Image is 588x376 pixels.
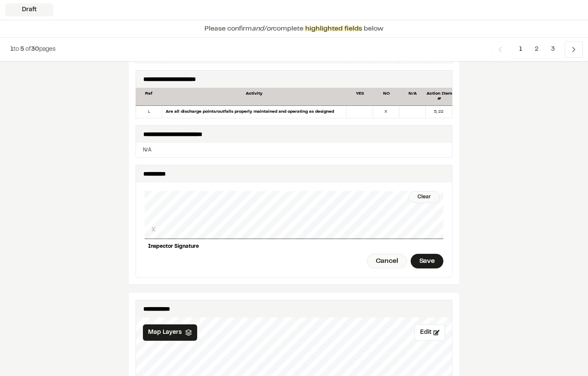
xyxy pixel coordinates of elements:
[5,3,53,16] div: Draft
[367,254,407,268] div: Cancel
[162,106,347,118] div: Are all discharge points/outfalls properly maintained and operating as designed
[426,106,452,118] div: 5, 22
[162,91,347,102] div: Activity
[411,254,443,268] div: Save
[31,47,39,52] span: 30
[136,106,162,118] div: L
[415,324,445,341] button: Edit
[10,45,56,54] p: to of pages
[143,146,445,154] p: N/A
[399,91,426,102] div: N/A
[136,91,162,102] div: Ref
[204,24,384,34] p: Please confirm complete below
[10,47,13,52] span: 1
[305,26,362,32] span: highlighted fields
[148,328,182,337] span: Map Layers
[491,41,583,58] nav: Navigation
[252,26,273,32] span: and/or
[373,106,399,118] div: X
[20,47,24,52] span: 5
[545,41,561,58] span: 3
[373,91,399,102] div: NO
[145,239,443,254] div: Inspector Signature
[409,191,440,203] div: Clear
[528,41,545,58] span: 2
[513,41,529,58] span: 1
[426,91,452,102] div: Action Item #
[347,91,373,102] div: YES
